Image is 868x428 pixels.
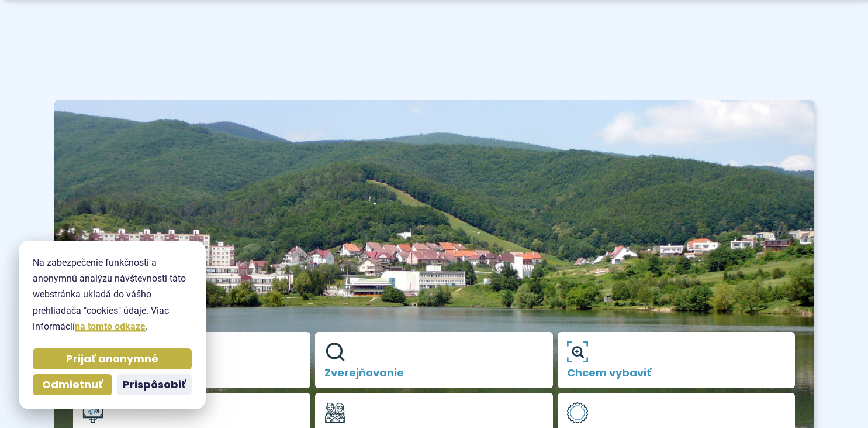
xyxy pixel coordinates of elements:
span: Chcem vybaviť [567,367,786,379]
a: na tomto odkaze [75,321,146,332]
span: Prispôsobiť [123,378,186,392]
a: Zverejňovanie [315,332,553,388]
button: Prijať anonymné [33,348,192,369]
span: Prijať anonymné [66,352,158,366]
span: Odmietnuť [42,378,103,392]
a: Chcem vybaviť [558,332,796,388]
p: Na zabezpečenie funkčnosti a anonymnú analýzu návštevnosti táto webstránka ukladá do vášho prehli... [33,255,192,334]
button: Odmietnuť [33,374,112,395]
span: Zverejňovanie [324,367,544,379]
button: Prispôsobiť [117,374,192,395]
